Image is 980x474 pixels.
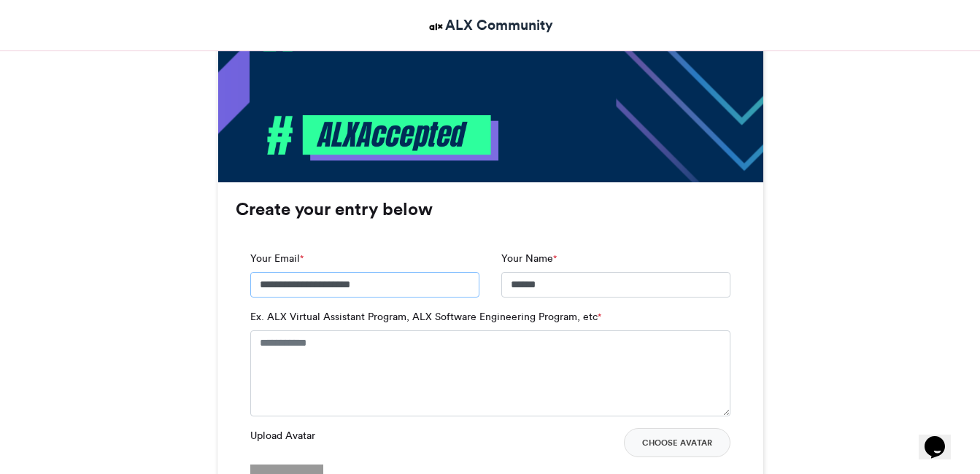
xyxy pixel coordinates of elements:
a: ALX Community [427,15,553,36]
label: Your Name [501,251,557,266]
h3: Create your entry below [236,201,745,218]
div: ALX Pathway [321,26,751,53]
label: Your Email [250,251,304,266]
iframe: chat widget [919,416,965,459]
img: ALX Community [427,18,445,36]
label: Ex. ALX Virtual Assistant Program, ALX Software Engineering Program, etc [250,309,601,325]
label: Upload Avatar [250,428,315,443]
button: Choose Avatar [624,428,730,457]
